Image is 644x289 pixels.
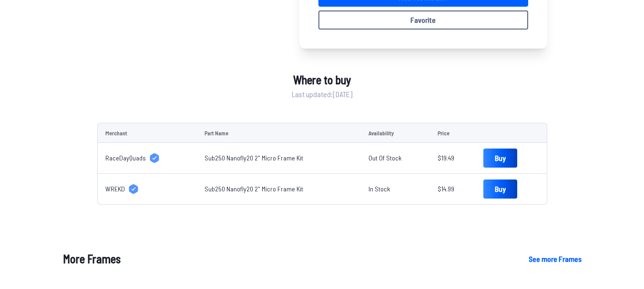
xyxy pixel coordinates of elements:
a: RaceDayQuads [105,153,190,163]
td: Part Name [197,123,360,143]
td: In Stock [361,174,430,205]
span: RaceDayQuads [105,153,146,163]
a: Buy [483,179,517,199]
td: Merchant [97,123,197,143]
h1: More Frames [63,250,513,268]
td: Price [430,123,476,143]
td: $19.49 [430,143,476,174]
span: Where to buy [293,71,351,89]
td: Availability [361,123,430,143]
a: See more Frames [529,253,582,265]
a: Sub250 Nanofly20 2" Micro Frame Kit [204,185,303,193]
span: Last updated: [DATE] [292,89,352,100]
button: Favorite [318,10,528,30]
a: WREKD [105,184,190,194]
a: Sub250 Nanofly20 2" Micro Frame Kit [204,154,303,162]
a: Buy [483,149,517,168]
span: WREKD [105,184,125,194]
td: Out Of Stock [361,143,430,174]
td: $14.99 [430,174,476,205]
